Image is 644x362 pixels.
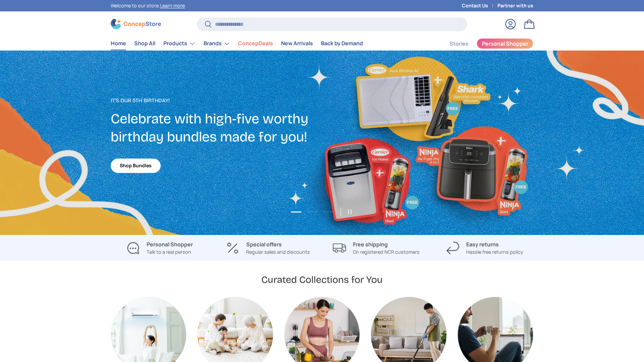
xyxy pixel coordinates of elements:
[433,37,533,50] nav: Secondary
[159,37,200,50] summary: Products
[147,248,193,256] p: Talk to a real person
[327,240,425,256] a: Free shipping On registered NCR customers
[449,37,469,50] a: Stories
[353,241,388,248] strong: Free shipping
[246,248,310,256] p: Regular sales and discounts
[466,241,499,248] strong: Easy returns
[238,37,273,50] a: ConcepDeals
[147,241,193,248] strong: Personal Shopper
[200,37,234,50] summary: Brands
[111,110,322,146] h2: Celebrate with high-five worthy birthday bundles made for you!
[163,37,196,50] a: Products
[246,241,282,248] strong: Special offers
[497,2,533,9] a: Partner with us
[462,2,497,9] a: Contact Us
[134,37,155,50] a: Shop All
[111,159,161,173] a: Shop Bundles
[436,240,533,256] a: Easy returns Hassle free returns policy
[111,2,185,9] p: Welcome to our store.
[466,248,523,256] p: Hassle free returns policy
[482,41,528,46] span: Personal Shopper
[111,37,363,50] nav: Primary
[219,240,317,256] a: Special offers Regular sales and discounts
[204,37,230,50] a: Brands
[111,240,208,256] a: Personal Shopper Talk to a real person
[477,38,533,49] a: Personal Shopper
[111,97,322,105] p: It's our 5th Birthday!
[353,248,420,256] p: On registered NCR customers
[261,274,383,286] h2: Curated Collections for You
[321,37,363,50] a: Back by Demand
[160,2,185,9] a: Learn more
[281,37,313,50] a: New Arrivals
[111,37,126,50] a: Home
[111,19,161,29] img: ConcepStore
